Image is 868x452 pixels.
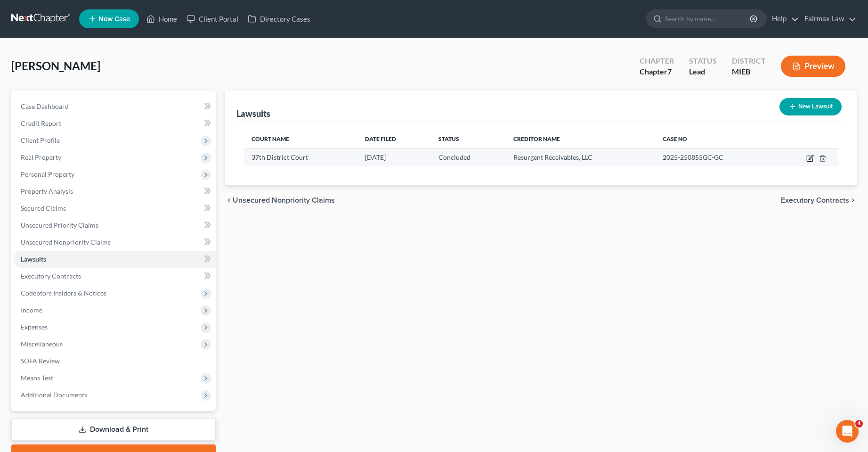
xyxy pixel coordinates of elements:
iframe: Intercom live chat [836,420,859,443]
div: Lawsuits [236,108,270,119]
span: Personal Property [21,170,74,178]
span: Expenses [21,323,48,331]
div: MIEB [732,66,766,77]
button: New Lawsuit [779,98,842,115]
a: Download & Print [11,419,216,441]
span: Executory Contracts [781,197,849,204]
div: Chapter [640,56,674,66]
a: Executory Contracts [13,268,216,285]
span: Secured Claims [21,204,66,212]
input: Search by name... [665,10,751,27]
span: Credit Report [21,119,61,127]
span: Court Name [251,135,289,142]
span: Codebtors Insiders & Notices [21,289,106,297]
a: Property Analysis [13,183,216,200]
span: Unsecured Priority Claims [21,221,98,229]
a: Secured Claims [13,200,216,217]
a: Directory Cases [243,10,315,27]
div: Status [689,56,717,66]
a: Help [767,10,799,27]
div: Lead [689,66,717,77]
span: Date Filed [365,135,396,142]
span: Case Dashboard [21,102,69,110]
span: Status [438,135,459,142]
div: District [732,56,766,66]
a: Fairmax Law [800,10,856,27]
span: Unsecured Nonpriority Claims [233,197,335,204]
span: 7 [667,67,672,76]
span: New Case [98,16,130,23]
span: Income [21,306,42,314]
a: Lawsuits [13,251,216,268]
span: Lawsuits [21,255,46,263]
span: Client Profile [21,136,60,144]
span: 37th District Court [251,153,308,161]
div: Chapter [640,66,674,77]
button: Executory Contracts chevron_right [781,197,857,204]
span: Unsecured Nonpriority Claims [21,238,111,246]
span: [DATE] [365,153,386,161]
span: Creditor Name [513,135,560,142]
a: Home [142,10,182,27]
button: chevron_left Unsecured Nonpriority Claims [225,197,335,204]
i: chevron_right [849,197,857,204]
a: Unsecured Nonpriority Claims [13,234,216,251]
span: Means Test [21,374,53,382]
span: Additional Documents [21,391,87,399]
span: Real Property [21,153,61,161]
span: Resurgent Receivables, LLC [513,153,592,161]
a: Client Portal [182,10,243,27]
a: Unsecured Priority Claims [13,217,216,234]
a: SOFA Review [13,353,216,370]
a: Case Dashboard [13,98,216,115]
span: Property Analysis [21,187,73,195]
span: Case No [663,135,687,142]
span: Executory Contracts [21,272,81,280]
i: chevron_left [225,197,233,204]
span: 4 [855,420,863,427]
span: 2025-250855GC-GC [663,153,723,161]
span: SOFA Review [21,357,60,365]
span: Concluded [438,153,471,161]
span: Miscellaneous [21,340,63,348]
span: [PERSON_NAME] [11,59,100,73]
button: Preview [781,56,845,77]
a: Credit Report [13,115,216,132]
